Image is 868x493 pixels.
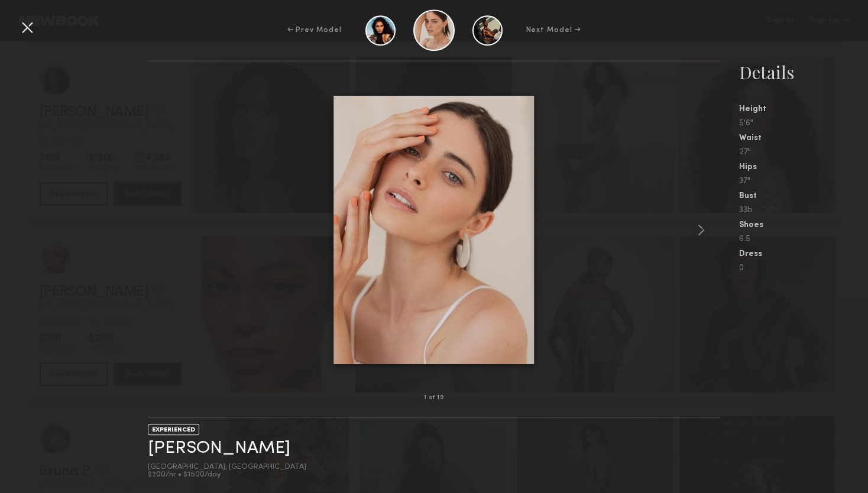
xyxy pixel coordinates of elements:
[148,471,306,479] div: $200/hr • $1500/day
[739,177,868,186] div: 37"
[739,221,868,229] div: Shoes
[739,60,868,84] div: Details
[739,192,868,200] div: Bust
[148,439,290,458] a: [PERSON_NAME]
[739,134,868,142] div: Waist
[739,250,868,258] div: Dress
[739,163,868,171] div: Hips
[148,463,306,471] div: [GEOGRAPHIC_DATA], [GEOGRAPHIC_DATA]
[526,25,581,35] div: Next Model →
[739,119,868,128] div: 5'6"
[739,148,868,157] div: 27"
[739,235,868,244] div: 6.5
[287,25,342,35] div: ← Prev Model
[739,105,868,113] div: Height
[739,206,868,215] div: 33b
[739,264,868,273] div: 0
[148,424,199,435] div: EXPERIENCED
[424,395,443,401] div: 1 of 19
